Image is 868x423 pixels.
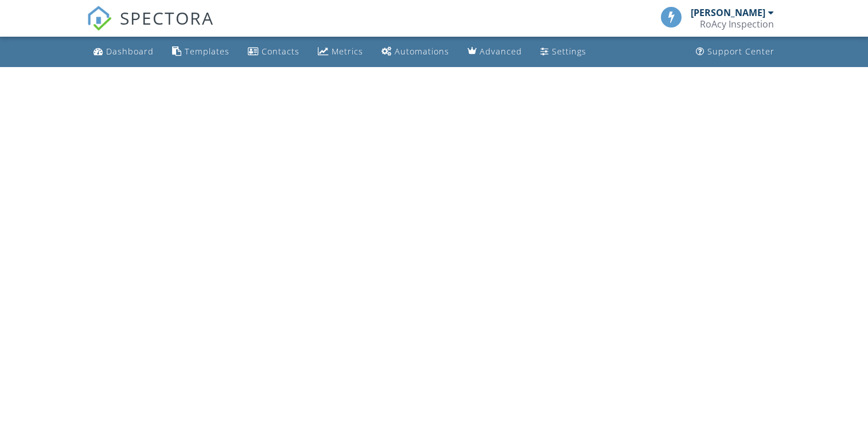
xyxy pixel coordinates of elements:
div: Templates [185,46,229,57]
div: Metrics [332,46,363,57]
a: Contacts [243,41,304,62]
div: [PERSON_NAME] [691,7,765,18]
div: Advanced [480,46,522,57]
a: Dashboard [89,41,158,62]
div: Automations [395,46,449,57]
img: The Best Home Inspection Software - Spectora [87,6,112,31]
a: Advanced [463,41,527,62]
a: Settings [536,41,591,62]
a: Support Center [691,41,779,62]
a: Automations (Basic) [377,41,454,62]
div: Dashboard [106,46,154,57]
div: Settings [552,46,586,57]
div: RoAcy Inspection [700,18,774,30]
a: SPECTORA [87,15,214,40]
div: Support Center [707,46,774,57]
a: Templates [168,41,234,62]
div: Contacts [262,46,299,57]
a: Metrics [313,41,368,62]
span: SPECTORA [120,6,214,30]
